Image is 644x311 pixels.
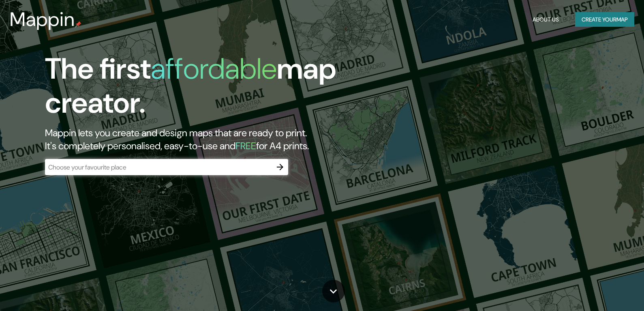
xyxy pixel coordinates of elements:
h2: Mappin lets you create and design maps that are ready to print. It's completely personalised, eas... [45,127,367,152]
button: About Us [529,12,562,27]
img: mappin-pin [75,21,81,28]
input: Choose your favourite place [45,163,272,172]
h5: FREE [235,139,256,152]
h1: The first map creator. [45,52,367,127]
button: Create yourmap [575,12,634,27]
h3: Mappin [10,8,75,31]
h1: affordable [151,50,277,88]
